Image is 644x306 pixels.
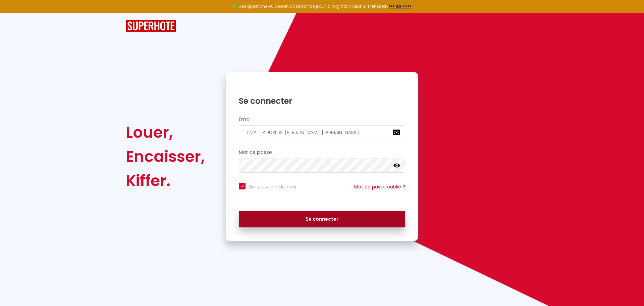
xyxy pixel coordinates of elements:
[354,183,405,190] a: Mot de passe oublié ?
[239,117,405,122] h2: Email
[126,120,205,144] div: Louer,
[126,144,205,169] div: Encaisser,
[239,211,405,228] button: Se connecter
[126,169,205,193] div: Kiffer.
[239,149,405,155] h2: Mot de passe
[388,3,412,9] a: >>> ICI <<<<
[239,96,405,106] h1: Se connecter
[239,125,405,139] input: Ton Email
[126,20,176,32] img: SuperHote logo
